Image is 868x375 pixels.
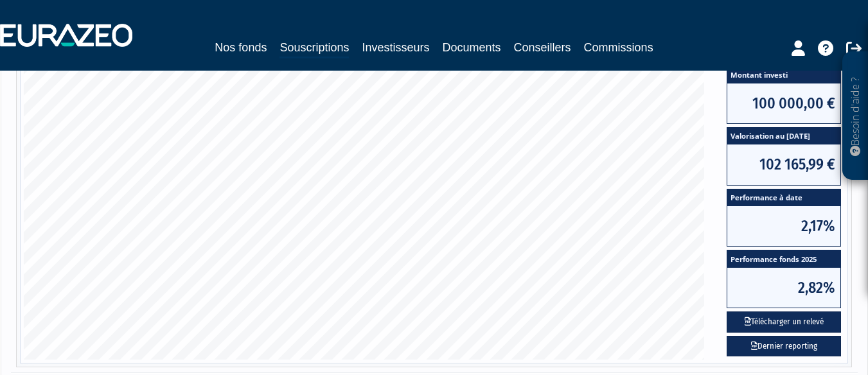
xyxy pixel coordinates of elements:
[215,39,267,57] a: Nos fonds
[279,39,349,58] a: Souscriptions
[727,336,841,357] a: Dernier reporting
[514,39,571,57] a: Conseillers
[727,83,840,123] span: 100 000,00 €
[727,128,840,145] span: Valorisation au [DATE]
[443,39,501,57] a: Documents
[362,39,429,57] a: Investisseurs
[584,39,653,57] a: Commissions
[848,58,863,174] p: Besoin d'aide ?
[727,206,840,246] span: 2,17%
[727,144,840,184] span: 102 165,99 €
[727,189,840,207] span: Performance à date
[727,268,840,308] span: 2,82%
[727,66,840,83] span: Montant investi
[727,311,841,333] button: Télécharger un relevé
[727,250,840,268] span: Performance fonds 2025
